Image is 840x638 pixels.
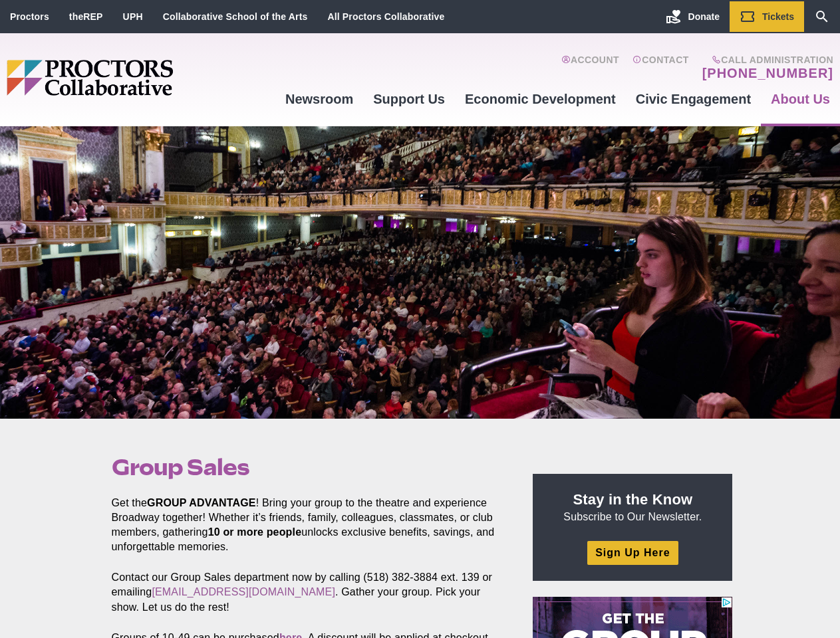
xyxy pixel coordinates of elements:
p: Contact our Group Sales department now by calling (518) 382-3884 ext. 139 or emailing . Gather yo... [112,570,503,614]
a: Civic Engagement [626,81,761,117]
a: Proctors [10,11,49,22]
span: Donate [688,11,720,22]
a: All Proctors Collaborative [327,11,444,22]
a: Account [561,54,619,81]
a: Newsroom [275,81,363,117]
a: Donate [656,1,730,32]
span: Call Administration [698,54,833,65]
a: [EMAIL_ADDRESS][DOMAIN_NAME] [152,586,335,597]
a: Tickets [730,1,804,32]
a: UPH [123,11,143,22]
strong: 10 or more people [208,526,302,538]
a: Sign Up Here [587,541,678,564]
p: Get the ! Bring your group to the theatre and experience Broadway together! Whether it’s friends,... [112,496,503,554]
a: Economic Development [455,81,626,117]
a: Collaborative School of the Arts [163,11,308,22]
strong: GROUP ADVANTAGE [147,497,256,508]
a: theREP [69,11,103,22]
a: [PHONE_NUMBER] [702,65,833,81]
a: Support Us [363,81,455,117]
a: Search [804,1,840,32]
a: Contact [632,54,689,81]
a: About Us [761,81,840,117]
p: Subscribe to Our Newsletter. [549,490,716,524]
img: Proctors logo [7,60,275,96]
strong: Stay in the Know [573,491,693,508]
span: Tickets [762,11,794,22]
h1: Group Sales [112,455,503,480]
